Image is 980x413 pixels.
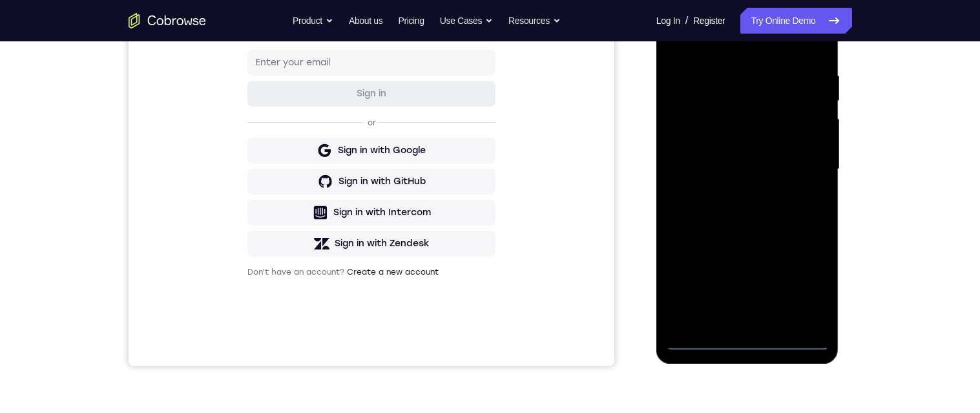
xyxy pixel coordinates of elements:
button: Sign in with Intercom [119,267,367,293]
div: Sign in with Google [209,211,297,224]
p: Don't have an account? [119,334,367,344]
a: Pricing [398,8,424,34]
a: Go to the home page [129,13,206,28]
div: Sign in with Zendesk [206,304,301,317]
div: Sign in with Intercom [205,273,302,286]
a: Create a new account [218,335,310,344]
p: or [236,185,250,195]
a: About us [349,8,382,34]
button: Sign in with Zendesk [119,298,367,324]
a: Try Online Demo [740,8,851,34]
div: Sign in with GitHub [210,242,297,255]
button: Sign in with GitHub [119,236,367,262]
button: Sign in with Google [119,205,367,231]
button: Product [293,8,333,34]
a: Log In [656,8,680,34]
span: / [685,13,688,28]
button: Resources [508,8,561,34]
button: Use Cases [440,8,493,34]
a: Register [693,8,725,34]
